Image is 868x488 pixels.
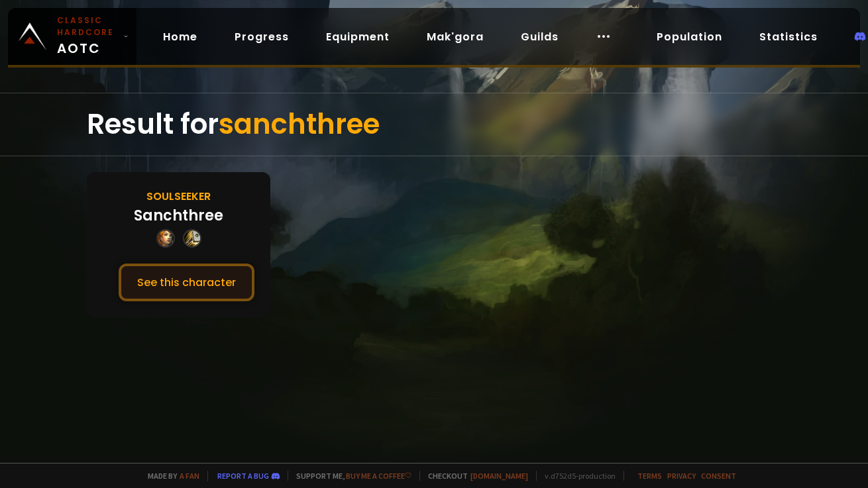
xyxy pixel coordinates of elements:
a: Statistics [749,23,828,50]
a: Classic HardcoreAOTC [8,8,136,65]
div: Result for [87,93,781,156]
span: Checkout [419,471,528,481]
div: Sanchthree [134,205,223,226]
a: Consent [701,471,736,481]
span: v. d752d5 - production [536,471,616,481]
a: Guilds [510,23,569,50]
span: Support me, [288,471,411,481]
div: Soulseeker [146,188,211,205]
span: AOTC [57,15,118,58]
a: Privacy [667,471,696,481]
span: Made by [140,471,199,481]
a: Mak'gora [416,23,494,50]
small: Classic Hardcore [57,15,118,38]
a: Population [646,23,733,50]
a: Report a bug [217,471,269,481]
a: Progress [224,23,299,50]
span: sanchthree [219,105,380,144]
a: a fan [180,471,199,481]
a: Terms [637,471,662,481]
button: See this character [119,264,254,301]
a: Home [152,23,208,50]
a: Equipment [315,23,400,50]
a: Buy me a coffee [346,471,411,481]
a: [DOMAIN_NAME] [470,471,528,481]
